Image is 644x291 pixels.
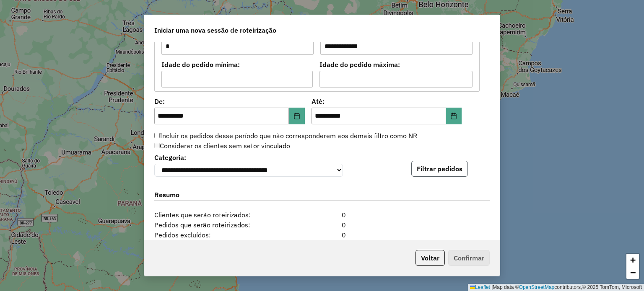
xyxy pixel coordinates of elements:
[293,220,351,230] div: 0
[626,254,639,266] a: Zoom in
[411,161,468,177] button: Filtrar pedidos
[630,267,636,278] span: −
[289,108,305,124] button: Choose Date
[293,210,351,220] div: 0
[154,152,343,162] label: Categoria:
[293,230,351,240] div: 0
[312,96,462,106] label: Até:
[491,284,493,290] span: |
[154,25,276,35] span: Iniciar uma nova sessão de roteirização
[626,266,639,279] a: Zoom out
[154,96,305,106] label: De:
[446,108,462,124] button: Choose Date
[149,210,293,220] span: Clientes que serão roteirizados:
[154,131,417,141] label: Incluir os pedidos desse período que não corresponderem aos demais filtro como NR
[519,284,555,290] a: OpenStreetMap
[470,284,490,290] a: Leaflet
[149,230,293,240] span: Pedidos excluídos:
[149,220,293,230] span: Pedidos que serão roteirizados:
[154,190,490,201] label: Resumo
[154,141,290,151] label: Considerar os clientes sem setor vinculado
[293,240,351,250] div: 0
[154,143,160,148] input: Considerar os clientes sem setor vinculado
[149,240,293,250] span: Pedidos que serão incluídos (NR):
[154,133,160,138] input: Incluir os pedidos desse período que não corresponderem aos demais filtro como NR
[468,284,644,291] div: Map data © contributors,© 2025 TomTom, Microsoft
[630,255,636,265] span: +
[319,59,473,70] label: Idade do pedido máxima:
[161,59,313,70] label: Idade do pedido mínima:
[415,250,445,266] button: Voltar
